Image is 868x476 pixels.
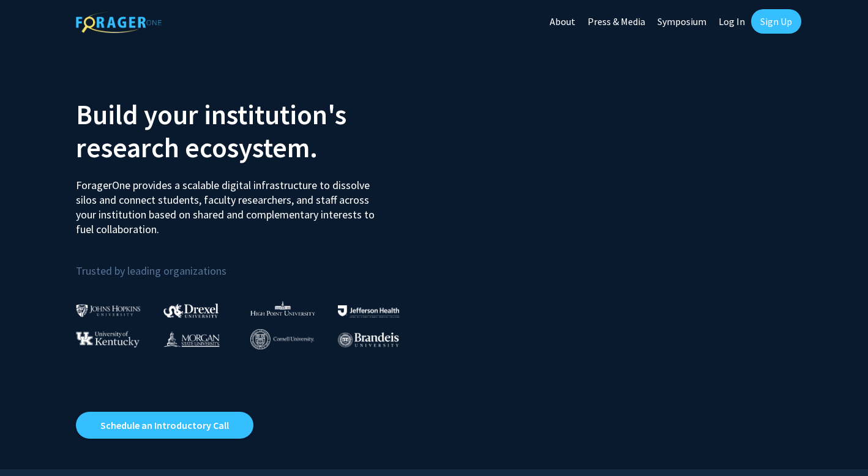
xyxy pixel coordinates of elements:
img: High Point University [250,301,315,316]
img: Thomas Jefferson University [338,305,399,317]
h2: Build your institution's research ecosystem. [76,98,425,164]
img: Cornell University [250,329,314,349]
p: Trusted by leading organizations [76,247,425,280]
img: University of Kentucky [76,331,140,348]
p: ForagerOne provides a scalable digital infrastructure to dissolve silos and connect students, fac... [76,169,383,237]
img: Brandeis University [338,332,399,348]
img: ForagerOne Logo [76,12,162,33]
img: Johns Hopkins University [76,304,141,317]
img: Drexel University [163,303,219,318]
a: Opens in a new tab [76,412,253,439]
img: Morgan State University [163,331,220,347]
a: Sign Up [751,9,801,34]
